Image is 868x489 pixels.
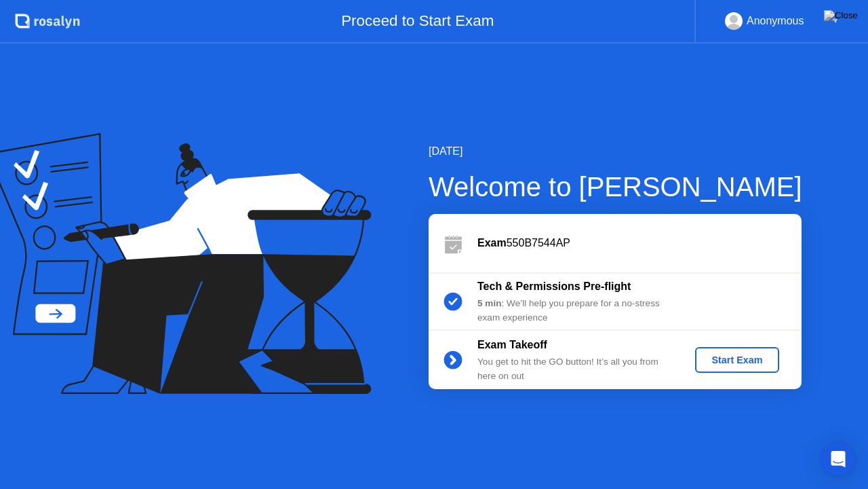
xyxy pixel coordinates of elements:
[477,235,802,251] div: 550B7544AP
[824,10,858,21] img: Close
[747,12,804,30] div: Anonymous
[695,347,778,373] button: Start Exam
[477,339,547,350] b: Exam Takeoff
[477,297,673,325] div: : We’ll help you prepare for a no-stress exam experience
[701,355,773,365] div: Start Exam
[822,443,854,475] div: Open Intercom Messenger
[429,143,802,160] div: [DATE]
[477,237,507,249] b: Exam
[477,280,631,292] b: Tech & Permissions Pre-flight
[477,298,502,308] b: 5 min
[429,166,802,207] div: Welcome to [PERSON_NAME]
[477,355,673,383] div: You get to hit the GO button! It’s all you from here on out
